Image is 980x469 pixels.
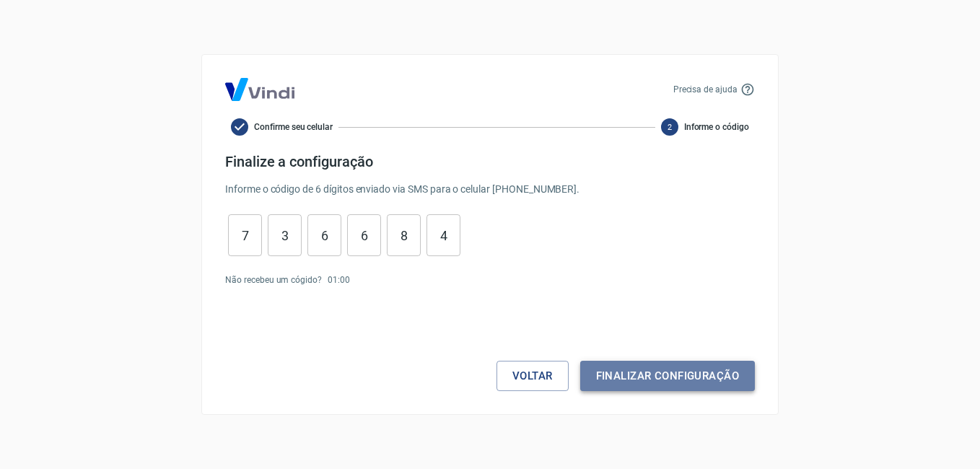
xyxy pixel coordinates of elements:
[684,120,749,133] span: Informe o código
[668,123,672,132] text: 2
[673,83,738,96] p: Precisa de ajuda
[580,361,755,391] button: Finalizar configuração
[225,182,755,197] p: Informe o código de 6 dígitos enviado via SMS para o celular [PHONE_NUMBER] .
[225,273,322,286] p: Não recebeu um cógido?
[496,361,569,391] button: Voltar
[254,120,333,133] span: Confirme seu celular
[225,153,755,170] h4: Finalize a configuração
[225,78,294,101] img: Logo Vind
[328,273,350,286] p: 01 : 00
